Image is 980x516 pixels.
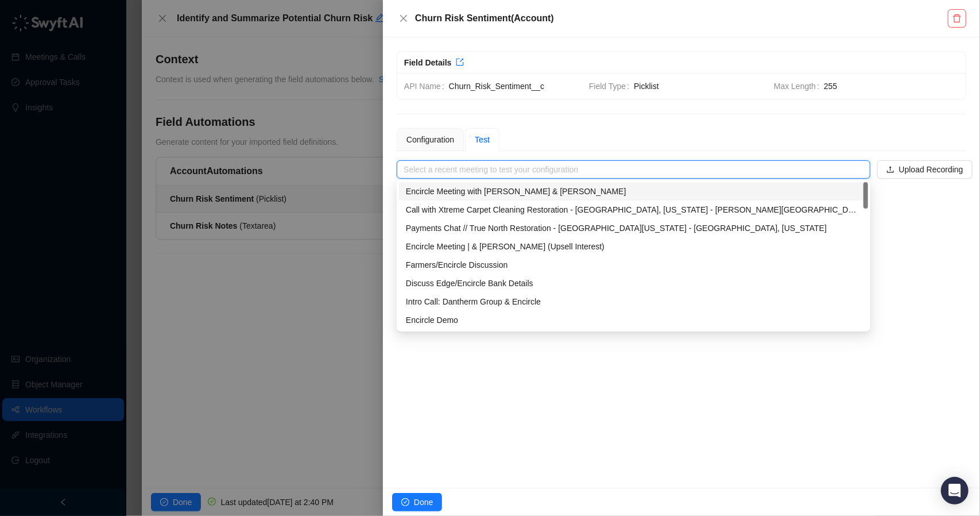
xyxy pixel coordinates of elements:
[774,80,824,93] span: Max Length
[824,80,959,93] span: 255
[877,160,973,179] button: Upload Recording
[406,185,861,198] div: Encircle Meeting with [PERSON_NAME] & [PERSON_NAME]
[399,14,408,23] span: close
[634,80,765,93] span: Picklist
[886,165,894,174] span: upload
[399,219,868,237] div: Payments Chat // True North Restoration - Southwest Oregon - Roseburg, Oregon
[404,80,449,93] span: API Name
[414,496,433,509] span: Done
[406,314,861,326] div: Encircle Demo
[399,292,868,311] div: Intro Call: Dantherm Group & Encircle
[456,58,464,66] span: export
[399,274,868,292] div: Discuss Edge/Encircle Bank Details
[399,311,868,329] div: Encircle Demo
[899,163,963,176] span: Upload Recording
[941,477,969,505] div: Open Intercom Messenger
[415,11,948,25] h5: Churn Risk Sentiment ( Account )
[399,201,868,219] div: Call with Xtreme Carpet Cleaning Restoration - Kalispell, Montana - Mindy Billsborough
[399,237,868,256] div: Encircle Meeting | & Elliott (Upsell Interest)
[406,277,861,290] div: Discuss Edge/Encircle Bank Details
[406,222,861,234] div: Payments Chat // True North Restoration - [GEOGRAPHIC_DATA][US_STATE] - [GEOGRAPHIC_DATA], [US_ST...
[406,240,861,253] div: Encircle Meeting | & [PERSON_NAME] (Upsell Interest)
[406,203,861,216] div: Call with Xtreme Carpet Cleaning Restoration - [GEOGRAPHIC_DATA], [US_STATE] - [PERSON_NAME][GEOG...
[392,493,442,511] button: Done
[406,259,861,271] div: Farmers/Encircle Discussion
[952,14,962,23] span: delete
[399,256,868,274] div: Farmers/Encircle Discussion
[406,133,454,146] div: Configuration
[399,182,868,201] div: Encircle Meeting with Dale & Elliott
[475,135,490,144] span: Test
[397,11,410,25] button: Close
[401,498,409,506] span: check-circle
[406,295,861,308] div: Intro Call: Dantherm Group & Encircle
[449,80,580,93] span: Churn_Risk_Sentiment__c
[404,56,451,69] div: Field Details
[589,80,634,93] span: Field Type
